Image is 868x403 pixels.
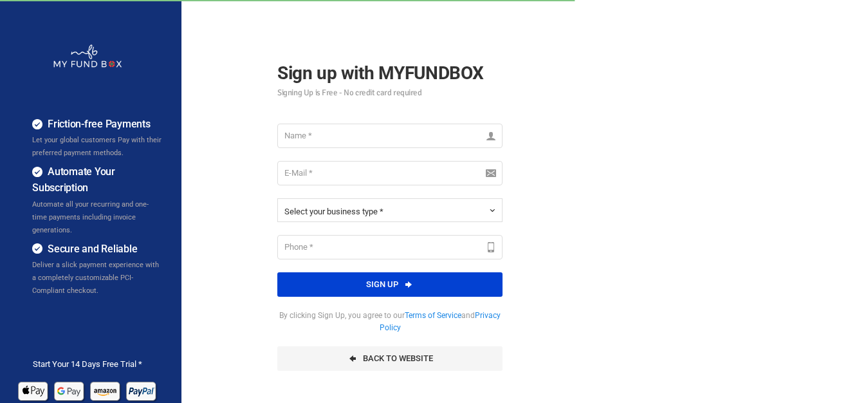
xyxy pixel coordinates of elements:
[32,136,162,157] span: Let your global customers Pay with their preferred payment methods.
[32,164,162,196] h4: Automate Your Subscription
[277,59,503,97] h2: Sign up with MYFUNDBOX
[277,124,503,148] input: Name *
[284,207,383,216] span: Select your business type *
[277,235,503,259] input: Phone *
[53,44,123,68] img: whiteMFB.png
[32,200,149,234] span: Automate all your recurring and one-time payments including invoice generations.
[32,117,162,133] h4: Friction-free Payments
[277,310,503,333] span: By clicking Sign Up, you agree to our and
[277,161,503,185] input: E-Mail *
[277,198,503,222] button: Select your business type *
[32,261,159,295] span: Deliver a slick payment experience with a completely customizable PCI-Compliant checkout.
[277,272,503,297] button: Sign up
[277,89,503,97] small: Signing Up is Free - No credit card required
[277,346,503,371] a: Back To Website
[380,311,501,332] a: Privacy Policy
[32,241,162,258] h4: Secure and Reliable
[405,311,461,320] a: Terms of Service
